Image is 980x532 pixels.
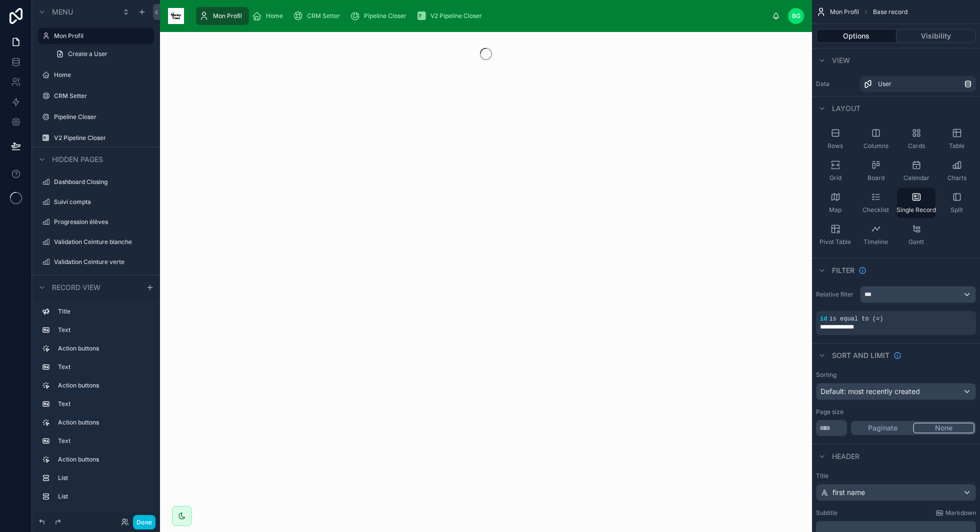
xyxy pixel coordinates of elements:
[820,387,920,395] span: Default: most recently created
[852,422,913,433] button: Paginate
[58,400,146,408] label: Text
[897,124,935,154] button: Cards
[873,8,907,16] span: Base record
[32,299,160,512] div: scrollable content
[364,12,406,20] span: Pipeline Closer
[290,7,347,25] a: CRM Setter
[896,206,936,214] span: Single Record
[830,8,859,16] span: Mon Profil
[133,515,155,529] button: Done
[347,7,413,25] a: Pipeline Closer
[52,282,100,292] span: Record view
[54,32,148,40] label: Mon Profil
[266,12,283,20] span: Home
[949,142,964,150] span: Table
[52,7,73,17] span: Menu
[54,238,148,246] label: Validation Ceinture blanche
[168,8,184,24] img: App logo
[896,29,976,43] button: Visibility
[897,220,935,250] button: Gantt
[950,206,963,214] span: Split
[937,188,976,218] button: Split
[856,124,895,154] button: Columns
[897,156,935,186] button: Calendar
[430,12,482,20] span: V2 Pipeline Closer
[832,451,859,461] span: Header
[50,46,154,62] a: Create a User
[54,113,148,121] label: Pipeline Closer
[829,174,841,182] span: Grid
[816,408,843,416] label: Page size
[213,12,242,20] span: Mon Profil
[192,5,772,27] div: scrollable content
[58,492,146,500] label: List
[863,142,888,150] span: Columns
[897,188,935,218] button: Single Record
[58,381,146,389] label: Action buttons
[54,218,148,226] a: Progression élèves
[945,509,976,517] span: Markdown
[58,418,146,426] label: Action buttons
[937,156,976,186] button: Charts
[816,484,976,501] button: first name
[58,363,146,371] label: Text
[937,124,976,154] button: Table
[827,142,843,150] span: Rows
[816,290,856,298] label: Relative filter
[816,124,854,154] button: Rows
[856,220,895,250] button: Timeline
[820,315,827,322] span: id
[832,487,865,497] span: first name
[856,188,895,218] button: Checklist
[903,174,929,182] span: Calendar
[832,103,860,113] span: Layout
[832,350,889,360] span: Sort And Limit
[58,474,146,482] label: List
[54,198,148,206] label: Suivi compta
[52,154,103,164] span: Hidden pages
[816,383,976,400] button: Default: most recently created
[860,76,976,92] a: User
[413,7,489,25] a: V2 Pipeline Closer
[947,174,966,182] span: Charts
[54,258,148,266] label: Validation Ceinture verte
[867,174,884,182] span: Board
[832,55,850,65] span: View
[58,437,146,445] label: Text
[54,71,148,79] label: Home
[68,50,107,58] span: Create a User
[878,80,891,88] span: User
[58,455,146,463] label: Action buttons
[816,371,836,379] label: Sorting
[829,315,883,322] span: is equal to (=)
[249,7,290,25] a: Home
[816,80,856,88] label: Data
[54,134,148,142] label: V2 Pipeline Closer
[58,307,146,315] label: Title
[58,326,146,334] label: Text
[54,92,148,100] label: CRM Setter
[816,156,854,186] button: Grid
[908,142,925,150] span: Cards
[54,178,148,186] label: Dashboard Closing
[792,12,800,20] span: BG
[856,156,895,186] button: Board
[862,206,889,214] span: Checklist
[829,206,841,214] span: Map
[816,472,976,480] label: Title
[307,12,340,20] span: CRM Setter
[819,238,851,246] span: Pivot Table
[935,509,976,517] a: Markdown
[816,29,896,43] button: Options
[913,422,974,433] button: None
[816,220,854,250] button: Pivot Table
[832,265,854,275] span: Filter
[908,238,924,246] span: Gantt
